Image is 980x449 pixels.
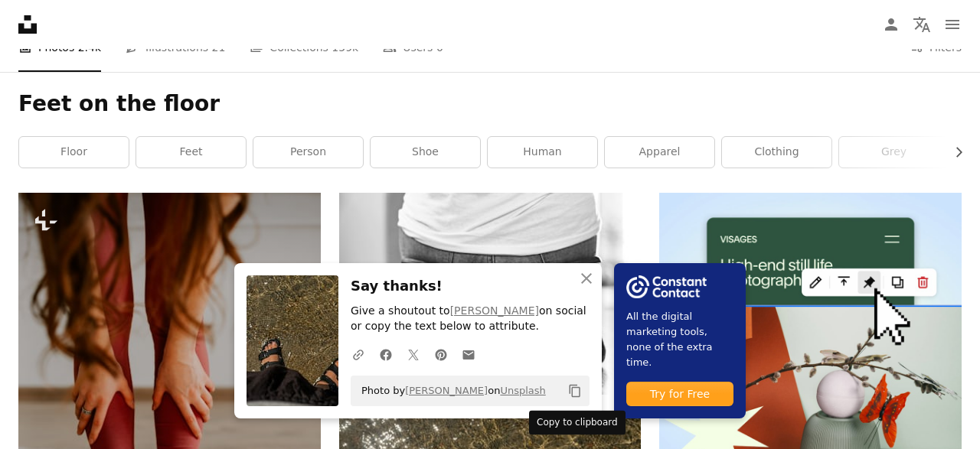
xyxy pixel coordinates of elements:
[605,137,714,168] a: apparel
[626,309,733,370] span: All the digital marketing tools, none of the extra time.
[18,15,37,34] a: Home — Unsplash
[339,193,642,394] img: grayscale photography of person sitting on stool
[400,339,427,369] a: Share on Twitter
[906,9,937,40] button: Language
[839,137,949,168] a: grey
[626,382,733,406] div: Try for Free
[945,137,962,168] button: scroll list to the right
[351,275,590,298] h3: Say thanks!
[455,339,482,369] a: Share over email
[937,9,968,40] button: Menu
[19,137,129,168] a: floor
[626,275,707,298] img: file-1754318165549-24bf788d5b37
[450,304,539,317] a: [PERSON_NAME]
[351,304,590,334] p: Give a shoutout to on social or copy the text below to attribute.
[253,137,363,168] a: person
[18,412,321,425] a: a woman standing on top of a rug on top of a wooden floor
[18,90,962,118] h1: Feet on the floor
[488,137,597,168] a: human
[405,385,488,396] a: [PERSON_NAME]
[529,411,626,435] div: Copy to clipboard
[427,339,455,369] a: Share on Pinterest
[562,378,588,404] button: Copy to clipboard
[614,263,746,418] a: All the digital marketing tools, none of the extra time.Try for Free
[500,385,545,396] a: Unsplash
[372,339,400,369] a: Share on Facebook
[136,137,246,168] a: feet
[354,379,546,403] span: Photo by on
[722,137,831,168] a: clothing
[876,9,906,40] a: Log in / Sign up
[371,137,480,168] a: shoe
